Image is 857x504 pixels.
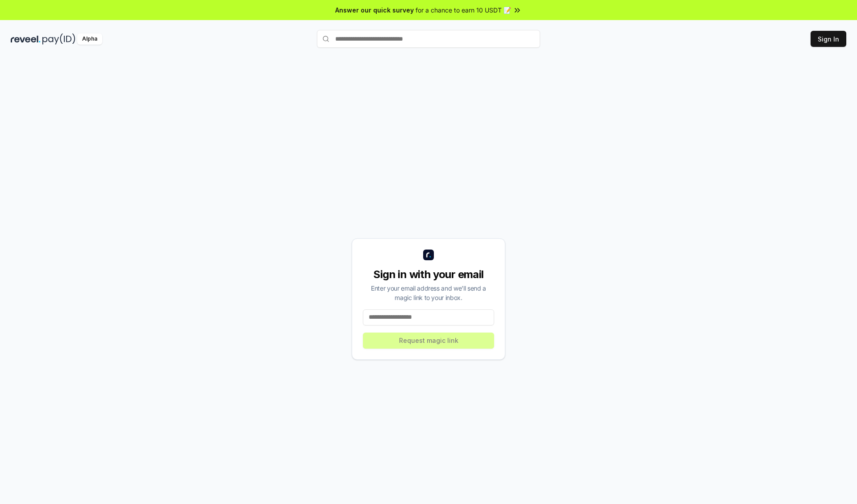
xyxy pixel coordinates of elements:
button: Sign In [811,31,846,47]
span: for a chance to earn 10 USDT 📝 [416,5,511,15]
img: pay_id [42,33,75,45]
div: Enter your email address and we’ll send a magic link to your inbox. [363,283,494,302]
div: Sign in with your email [363,267,494,282]
span: Answer our quick survey [335,5,414,15]
img: logo_small [423,250,434,260]
div: Alpha [77,33,102,45]
img: reveel_dark [11,33,41,45]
